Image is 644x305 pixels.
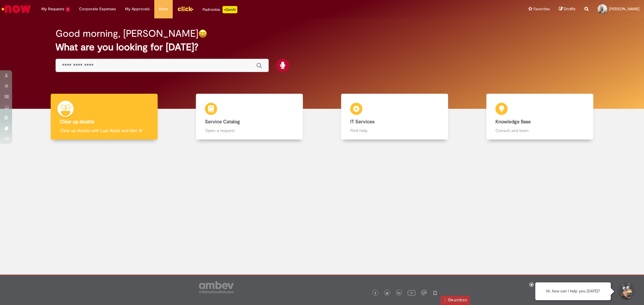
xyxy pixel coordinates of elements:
[203,6,237,13] div: Padroniza
[421,290,427,295] img: logo_footer_workplace.png
[41,6,64,12] span: My Requests
[205,119,240,125] b: Service Catalog
[60,119,94,125] b: Clear up doubts
[617,282,635,300] button: Start Support Conversation
[199,281,234,293] img: logo_footer_ambev_rotulo_gray.png
[432,290,438,295] img: logo_footer_naosei.png
[223,6,237,13] p: +GenAi
[56,42,588,52] h2: What are you looking for [DATE]?
[374,292,377,295] img: logo_footer_facebook.png
[535,282,611,300] div: Hi, how can I help you [DATE]?
[322,94,467,140] a: IT Services Find help
[32,94,177,140] a: Clear up doubts Clear up doubts with Lupi Assist and Gen AI
[443,297,447,303] div: Click an hold to drag
[79,6,116,12] span: Corporate Expenses
[1,3,32,15] img: ServiceNow
[495,127,584,134] p: Consult and learn
[408,289,415,297] img: logo_footer_youtube.png
[350,127,439,134] p: Find help
[386,292,389,295] img: logo_footer_twitter.png
[350,119,374,125] b: IT Services
[56,28,198,39] h2: Good morning, [PERSON_NAME]
[125,6,150,12] span: My Approvals
[467,94,612,140] a: Knowledge Base Consult and learn
[397,291,400,295] img: logo_footer_linkedin.png
[454,297,467,303] span: Doubleclick to run command /pop
[495,119,531,125] b: Knowledge Base
[66,7,70,12] span: 1
[559,6,575,12] a: Drafts
[447,297,451,303] span: Click to configure InstanceTag, SHIFT Click to disable
[564,6,575,12] span: Drafts
[60,127,149,134] p: Clear up doubts with Lupi Assist and Gen AI
[159,6,168,12] span: More
[177,4,194,13] img: click_logo_yellow_360x200.png
[177,94,322,140] a: Service Catalog Open a request
[198,29,207,38] img: happy-face.png
[451,297,454,303] span: Click to execute command /tn, hold SHIFT for /vd
[609,6,639,11] span: [PERSON_NAME]
[533,6,550,12] span: Favorites
[205,127,294,134] p: Open a request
